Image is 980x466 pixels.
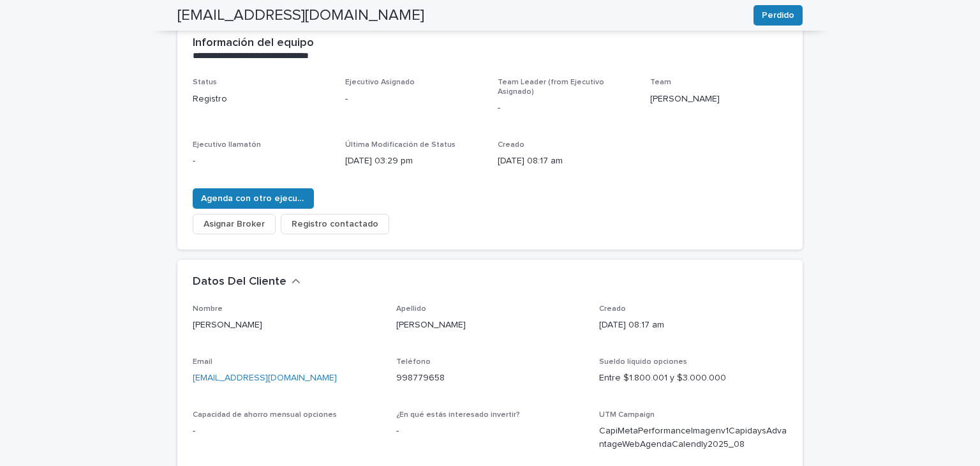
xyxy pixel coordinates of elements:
span: Creado [498,141,524,149]
p: - [396,425,584,438]
span: Team [650,79,671,86]
h2: Datos Del Cliente [193,275,286,289]
h2: [EMAIL_ADDRESS][DOMAIN_NAME] [177,6,424,25]
p: [PERSON_NAME] [193,319,381,332]
p: - [193,154,330,168]
h2: Información del equipo [193,36,314,50]
span: Asignar Broker [204,218,265,230]
span: Apellido [396,305,426,313]
p: [DATE] 08:17 am [599,319,787,332]
button: Registro contactado [281,214,389,234]
p: [PERSON_NAME] [650,93,787,106]
p: CapiMetaPerformanceImagenv1CapidaysAdvantageWebAgendaCalendly2025_08 [599,425,787,451]
span: Nombre [193,305,223,313]
button: Agenda con otro ejecutivo [193,188,314,209]
button: Asignar Broker [193,214,276,234]
span: Perdido [762,9,794,22]
button: Perdido [754,5,803,26]
span: Team Leader (from Ejecutivo Asignado) [498,79,604,95]
span: Status [193,79,217,86]
a: [EMAIL_ADDRESS][DOMAIN_NAME] [193,373,337,382]
p: Entre $1.800.001 y $3.000.000 [599,372,787,385]
span: Última Modificación de Status [345,141,456,149]
p: [DATE] 03:29 pm [345,154,482,168]
span: Capacidad de ahorro mensual opciones [193,411,337,419]
span: Ejecutivo llamatón [193,141,261,149]
p: - [498,101,635,115]
p: - [193,425,381,438]
span: Agenda con otro ejecutivo [201,192,306,205]
span: Sueldo líquido opciones [599,358,687,366]
a: 998779658 [396,373,445,382]
p: - [345,93,482,106]
span: Registro contactado [292,218,378,230]
span: Ejecutivo Asignado [345,79,415,86]
p: Registro [193,93,330,106]
span: UTM Campaign [599,411,655,419]
p: [PERSON_NAME] [396,319,584,332]
button: Datos Del Cliente [193,275,301,289]
span: Teléfono [396,358,431,366]
p: [DATE] 08:17 am [498,154,635,168]
span: Email [193,358,212,366]
span: Creado [599,305,626,313]
span: ¿En qué estás interesado invertir? [396,411,520,419]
